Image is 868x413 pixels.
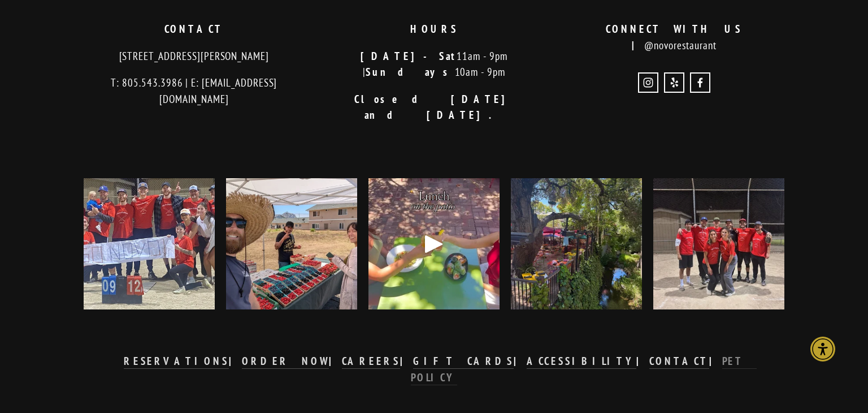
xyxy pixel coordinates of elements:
div: Play [420,230,448,257]
strong: ACCESSIBILITY [527,354,636,368]
p: T: 805.543.3986 | E: [EMAIL_ADDRESS][DOMAIN_NAME] [84,75,305,107]
img: The calm before the rush! Our patio is waiting for you! [511,157,642,332]
a: PET POLICY [411,354,757,385]
a: CAREERS [342,354,401,369]
strong: CONTACT [164,22,224,36]
a: ACCESSIBILITY [527,354,636,369]
a: Instagram [638,72,658,93]
strong: GIFT CARDS [413,354,514,368]
strong: ORDER NOW [242,354,329,368]
strong: | [229,354,242,368]
strong: [DATE]-Sat [361,49,457,63]
strong: | [400,354,413,368]
a: RESERVATIONS [124,354,229,369]
img: CHAMPS! 🥇 Huge congrats to our incredible softball team for bringing home the league championship... [67,178,231,309]
a: Novo Restaurant and Lounge [690,72,710,93]
img: Fresh from the farmers market: sweet berries, crunchy celery and crisp Brussels sprouts 🍓🌿 [210,178,374,309]
p: 11am - 9pm | 10am - 9pm [324,48,545,80]
strong: RESERVATIONS [124,354,229,368]
strong: CONTACT [649,354,709,368]
strong: CONNECT WITH US | [606,22,754,52]
strong: Sundays [366,65,455,79]
strong: | [636,354,649,368]
strong: PET POLICY [411,354,757,384]
strong: CAREERS [342,354,401,368]
strong: | [709,354,722,368]
p: @novorestaurant [563,21,784,53]
a: GIFT CARDS [413,354,514,369]
img: Novo&rsquo;s softball team goes undefeated! We&rsquo;re on our way to playoffs! [653,157,784,332]
a: CONTACT [649,354,709,369]
strong: HOURS [410,22,458,36]
a: ORDER NOW [242,354,329,369]
strong: | [514,354,527,368]
p: [STREET_ADDRESS][PERSON_NAME] [84,48,305,64]
div: Accessibility Menu [810,337,835,362]
a: Yelp [664,72,684,93]
strong: Closed [DATE] and [DATE]. [354,92,526,122]
strong: | [329,354,342,368]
